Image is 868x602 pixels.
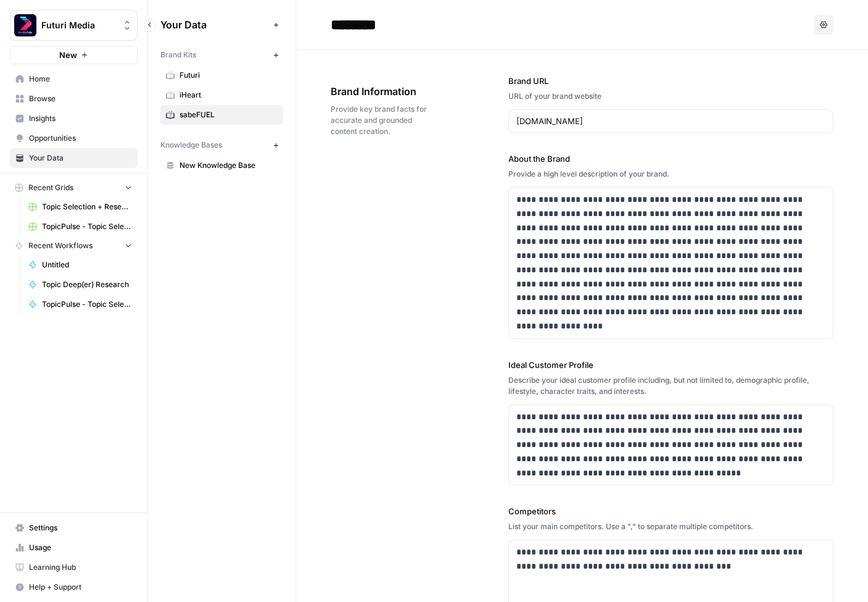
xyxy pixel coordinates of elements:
[160,156,283,175] a: New Knowledge Base
[508,521,833,532] div: List your main competitors. Use a "," to separate multiple competitors.
[42,259,132,270] span: Untitled
[29,153,132,164] span: Your Data
[42,221,132,232] span: TopicPulse - Topic Selection Grid
[23,295,138,314] a: TopicPulse - Topic Selection
[28,182,73,193] span: Recent Grids
[42,299,132,310] span: TopicPulse - Topic Selection
[29,522,132,533] span: Settings
[23,197,138,217] a: Topic Selection + Research Grid
[160,85,283,105] a: iHeart
[508,375,833,397] div: Describe your ideal customer profile including, but not limited to, demographic profile, lifestyl...
[160,140,222,151] span: Knowledge Bases
[29,73,132,85] span: Home
[29,562,132,573] span: Learning Hub
[180,90,278,101] span: iHeart
[160,17,268,32] span: Your Data
[29,93,132,104] span: Browse
[10,69,138,89] a: Home
[331,84,439,99] span: Brand Information
[10,558,138,577] a: Learning Hub
[508,505,833,517] label: Competitors
[29,133,132,144] span: Opportunities
[42,279,132,290] span: Topic Deep(er) Research
[10,178,138,197] button: Recent Grids
[23,275,138,295] a: Topic Deep(er) Research
[508,153,833,165] label: About the Brand
[508,169,833,180] div: Provide a high level description of your brand.
[180,70,278,81] span: Futuri
[10,518,138,538] a: Settings
[10,577,138,597] button: Help + Support
[160,65,283,85] a: Futuri
[10,109,138,128] a: Insights
[59,49,77,61] span: New
[10,148,138,168] a: Your Data
[10,46,138,64] button: New
[508,75,833,87] label: Brand URL
[23,255,138,275] a: Untitled
[42,201,132,212] span: Topic Selection + Research Grid
[10,89,138,109] a: Browse
[160,105,283,125] a: sabeFUEL
[508,91,833,102] div: URL of your brand website
[29,582,132,593] span: Help + Support
[516,115,825,127] input: www.sundaysoccer.com
[41,19,116,31] span: Futuri Media
[23,217,138,236] a: TopicPulse - Topic Selection Grid
[29,542,132,553] span: Usage
[10,128,138,148] a: Opportunities
[331,104,439,137] span: Provide key brand facts for accurate and grounded content creation.
[14,14,36,36] img: Futuri Media Logo
[160,49,196,61] span: Brand Kits
[10,236,138,255] button: Recent Workflows
[180,109,278,120] span: sabeFUEL
[28,240,93,251] span: Recent Workflows
[508,359,833,371] label: Ideal Customer Profile
[10,538,138,558] a: Usage
[29,113,132,124] span: Insights
[10,10,138,41] button: Workspace: Futuri Media
[180,160,278,171] span: New Knowledge Base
